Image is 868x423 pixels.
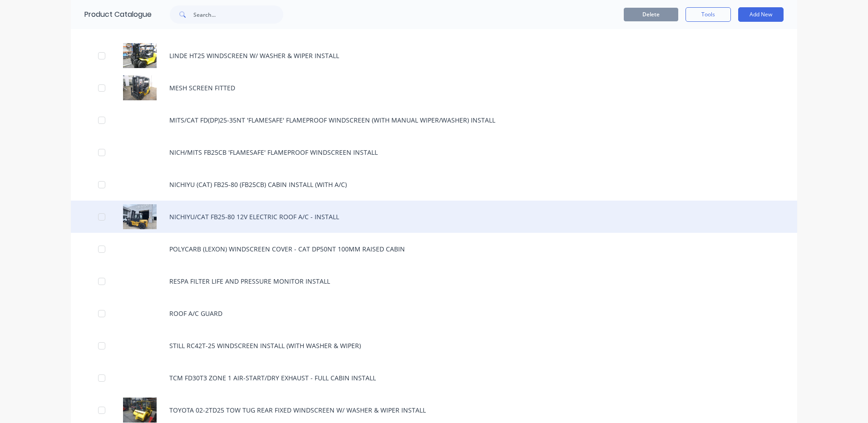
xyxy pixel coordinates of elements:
div: TCM FD30T3 ZONE 1 AIR-START/DRY EXHAUST - FULL CABIN INSTALL [71,362,797,394]
div: NICHIYU (CAT) FB25-80 (FB25CB) CABIN INSTALL (WITH A/C) [71,168,797,201]
button: Add New [738,7,784,22]
div: POLYCARB (LEXON) WINDSCREEN COVER - CAT DP50NT 100MM RAISED CABIN [71,233,797,265]
div: ROOF A/C GUARD [71,297,797,330]
div: NICH/MITS FB25CB 'FLAMESAFE' FLAMEPROOF WINDSCREEN INSTALL [71,136,797,168]
div: MESH SCREEN FITTEDMESH SCREEN FITTED [71,72,797,104]
div: NICHIYU/CAT FB25-80 12V ELECTRIC ROOF A/C - INSTALLNICHIYU/CAT FB25-80 12V ELECTRIC ROOF A/C - IN... [71,201,797,233]
div: MITS/CAT FD(DP)25-35NT 'FLAMESAFE' FLAMEPROOF WINDSCREEN (WITH MANUAL WIPER/WASHER) INSTALL [71,104,797,136]
div: STILL RC42T-25 WINDSCREEN INSTALL (WITH WASHER & WIPER) [71,330,797,362]
input: Search... [193,5,283,24]
div: RESPA FILTER LIFE AND PRESSURE MONITOR INSTALL [71,265,797,297]
button: Delete [624,8,678,21]
button: Tools [686,7,731,22]
div: LINDE HT25 WINDSCREEN W/ WASHER & WIPER INSTALLLINDE HT25 WINDSCREEN W/ WASHER & WIPER INSTALL [71,39,797,72]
